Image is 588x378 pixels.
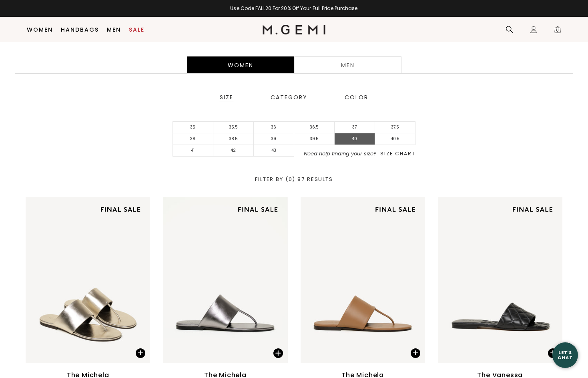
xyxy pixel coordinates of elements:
li: 35.5 [213,122,254,133]
img: final sale tag [96,202,145,217]
li: 37 [335,122,375,133]
a: Sale [129,26,144,33]
li: 37.5 [375,122,415,133]
div: Size [219,94,234,101]
div: Color [344,94,369,101]
li: 35 [173,122,213,133]
img: The Michela [287,197,412,363]
div: Let's Chat [552,350,578,360]
div: Category [270,94,308,101]
img: final sale tag [370,202,420,217]
li: 40.5 [375,133,415,145]
img: final sale tag [508,202,557,217]
a: Men [107,26,121,33]
img: final sale tag [233,202,283,217]
img: The Michela [163,197,287,363]
li: 38 [173,133,213,145]
div: Women [187,56,294,73]
img: M.Gemi [263,25,325,34]
span: 0 [554,27,562,35]
a: Women [27,26,53,33]
img: The Michela [150,197,275,363]
div: Filter By (0) : 87 Results [10,177,578,182]
li: 42 [213,145,254,157]
img: The Vanessa [438,197,562,363]
li: Need help finding your size? [294,151,415,157]
li: 36.5 [294,122,335,133]
li: 40 [335,133,375,145]
span: Size Chart [380,150,415,157]
li: 43 [254,145,294,157]
li: 36 [254,122,294,133]
img: The Michela [301,197,425,363]
li: 39 [254,133,294,145]
a: Handbags [61,26,99,33]
li: 41 [173,145,213,157]
li: 39.5 [294,133,335,145]
a: Men [294,56,401,73]
img: The Michela [26,197,150,363]
img: The Michela [425,197,550,363]
li: 38.5 [213,133,254,145]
